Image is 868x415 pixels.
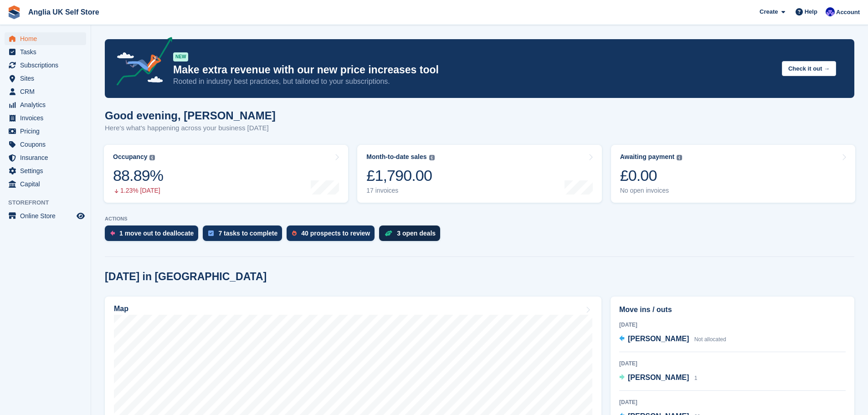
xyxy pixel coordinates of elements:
a: menu [5,210,86,222]
img: icon-info-grey-7440780725fd019a000dd9b08b2336e03edf1995a4989e88bcd33f0948082b44.svg [149,155,155,160]
span: Insurance [20,151,75,164]
a: menu [5,72,86,85]
span: Create [760,7,778,16]
div: £0.00 [620,166,683,185]
div: Occupancy [113,153,147,161]
span: Subscriptions [20,59,75,72]
div: 1.23% [DATE] [113,187,163,195]
h1: Good evening, [PERSON_NAME] [105,109,276,122]
a: 3 open deals [379,225,445,246]
span: Analytics [20,98,75,111]
img: Lewis Scotney [826,7,835,16]
div: 88.89% [113,166,163,185]
span: Tasks [20,46,75,58]
a: menu [5,98,86,111]
a: 40 prospects to review [287,225,379,246]
h2: [DATE] in [GEOGRAPHIC_DATA] [105,271,267,283]
img: move_outs_to_deallocate_icon-f764333ba52eb49d3ac5e1228854f67142a1ed5810a6f6cc68b1a99e826820c5.svg [110,231,115,236]
span: Settings [20,164,75,177]
span: CRM [20,85,75,98]
img: icon-info-grey-7440780725fd019a000dd9b08b2336e03edf1995a4989e88bcd33f0948082b44.svg [677,155,682,160]
a: menu [5,85,86,98]
img: stora-icon-8386f47178a22dfd0bd8f6a31ec36ba5ce8667c1dd55bd0f319d3a0aa187defe.svg [7,5,21,19]
span: [PERSON_NAME] [628,335,689,343]
div: 1 move out to deallocate [119,230,194,237]
div: Month-to-date sales [366,153,426,161]
span: 1 [694,375,698,381]
a: 7 tasks to complete [203,225,287,246]
img: prospect-51fa495bee0391a8d652442698ab0144808aea92771e9ea1ae160a38d050c398.svg [292,231,297,236]
div: NEW [173,52,188,61]
a: Month-to-date sales £1,790.00 17 invoices [357,145,601,203]
p: Make extra revenue with our new price increases tool [173,63,775,77]
div: 3 open deals [397,230,436,237]
p: ACTIONS [105,216,854,222]
p: Rooted in industry best practices, but tailored to your subscriptions. [173,77,775,87]
a: Anglia UK Self Store [25,5,103,20]
span: Help [805,7,817,16]
p: Here's what's happening across your business [DATE] [105,123,276,133]
button: Check it out → [782,61,836,76]
a: Occupancy 88.89% 1.23% [DATE] [104,145,348,203]
img: task-75834270c22a3079a89374b754ae025e5fb1db73e45f91037f5363f120a921f8.svg [208,231,214,236]
h2: Map [114,305,128,313]
div: 17 invoices [366,187,434,195]
a: menu [5,164,86,177]
span: Online Store [20,210,75,222]
a: [PERSON_NAME] Not allocated [619,333,726,345]
h2: Move ins / outs [619,304,846,315]
span: Pricing [20,125,75,138]
span: Not allocated [694,336,726,343]
a: menu [5,125,86,138]
a: menu [5,59,86,72]
img: deal-1b604bf984904fb50ccaf53a9ad4b4a5d6e5aea283cecdc64d6e3604feb123c2.svg [385,230,392,236]
a: menu [5,138,86,151]
span: Capital [20,178,75,190]
div: 7 tasks to complete [218,230,277,237]
img: price-adjustments-announcement-icon-8257ccfd72463d97f412b2fc003d46551f7dbcb40ab6d574587a9cd5c0d94... [109,37,173,89]
a: Awaiting payment £0.00 No open invoices [611,145,855,203]
div: Awaiting payment [620,153,675,161]
div: £1,790.00 [366,166,434,185]
a: menu [5,46,86,58]
a: 1 move out to deallocate [105,225,203,246]
a: menu [5,151,86,164]
span: Account [836,8,860,17]
span: Invoices [20,112,75,124]
a: Preview store [75,210,86,221]
a: menu [5,112,86,124]
div: [DATE] [619,321,846,329]
div: 40 prospects to review [301,230,370,237]
span: Home [20,32,75,45]
span: Sites [20,72,75,85]
div: [DATE] [619,398,846,406]
a: menu [5,32,86,45]
a: [PERSON_NAME] 1 [619,372,697,384]
span: Storefront [8,198,91,207]
span: [PERSON_NAME] [628,374,689,381]
span: Coupons [20,138,75,151]
a: menu [5,178,86,190]
img: icon-info-grey-7440780725fd019a000dd9b08b2336e03edf1995a4989e88bcd33f0948082b44.svg [429,155,435,160]
div: [DATE] [619,359,846,368]
div: No open invoices [620,187,683,195]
